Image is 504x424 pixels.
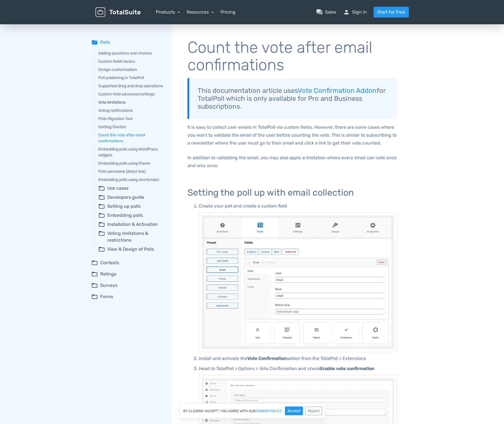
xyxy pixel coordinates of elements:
summary: folder_openRatings [91,271,164,277]
a: Custom field advanced settings [98,91,164,97]
summary: folder_openContests [91,259,164,266]
button: Accept [285,406,303,415]
a: Embedding polls using shortcodes [98,177,164,183]
span: folder_open [91,259,98,266]
a: Design customization [98,67,164,73]
b: Enable vote confirmation [320,366,374,371]
a: Poll publishing in TotalPoll [98,75,164,81]
a: Custom fields basics [98,58,164,64]
a: Vote limitations [98,99,164,105]
span: person [343,9,350,16]
a: Voting notifications [98,108,164,113]
h1: Count the vote after email confirmations [187,39,397,74]
summary: folderPolls [91,39,164,46]
a: Supported drag and drop operations [98,83,164,89]
span: folder_open [91,293,98,300]
a: Embedding polls using WordPress widgets [98,146,164,158]
a: Count the vote after email confirmations [98,132,164,144]
a: Polls permalink (direct link) [98,169,164,174]
span: folder_open [91,271,98,277]
p: In addition to validating the email, you may also apply a limitation where every email can vote o... [187,154,397,170]
span: folder_open [98,185,105,192]
a: cookies policy [256,409,282,413]
span: folder_open [91,282,98,289]
span: folder_open [98,212,105,219]
span: folder [91,39,98,46]
a: Embedding polls using iframe [98,160,164,166]
summary: folder_openUse cases [98,185,164,192]
b: Vote Confirmation [247,356,287,361]
img: TotalSuite for WordPress [95,7,141,17]
a: Getting Started [98,124,164,130]
a: personSign in [343,9,367,16]
summary: folder_openEmbedding polls [98,212,164,219]
p: This documentation article uses for TotalPoll which is only available for Pro and Business subscr... [198,87,389,110]
button: Reject [305,406,322,415]
span: folder_open [98,221,105,228]
p: Create your poll and create a custom field [199,202,397,210]
summary: folder_openVoting limitations & restrictions [98,230,164,244]
summary: folder_openView & Design of Polls [98,246,164,253]
a: Products [156,9,180,15]
span: folder_open [98,203,105,210]
span: folder_open [98,230,105,244]
p: It is easy to collect user emails in TotalPoll via custom fields. However, there are some cases w... [187,123,397,147]
summary: folder_openForms [91,293,164,300]
span: question_answer [316,9,323,16]
h2: Setting the poll up with email collection [187,188,397,198]
a: Resources [187,9,214,15]
summary: folder_openSurveys [91,282,164,289]
summary: folder_openInstallation & Activation [98,221,164,228]
summary: folder_openSetting up polls [98,203,164,210]
span: folder_open [98,194,105,201]
a: Start for Free [374,7,409,18]
p: Head to TotalPoll > Options > Vote Confirmation and check [199,365,397,373]
span: folder_open [98,246,105,253]
a: Polls Migration Tool [98,116,164,122]
a: question_answerSales [316,9,336,16]
a: Adding questions and choices [98,50,164,56]
a: Vote Confirmation Addon [298,87,377,95]
a: Pricing [221,9,235,16]
summary: folder_openDevelopers guide [98,194,164,201]
div: By clicking "Accept", you agree with our . [179,403,325,418]
p: Install and activate the addon from the TotalPoll > Extensions [199,355,397,362]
